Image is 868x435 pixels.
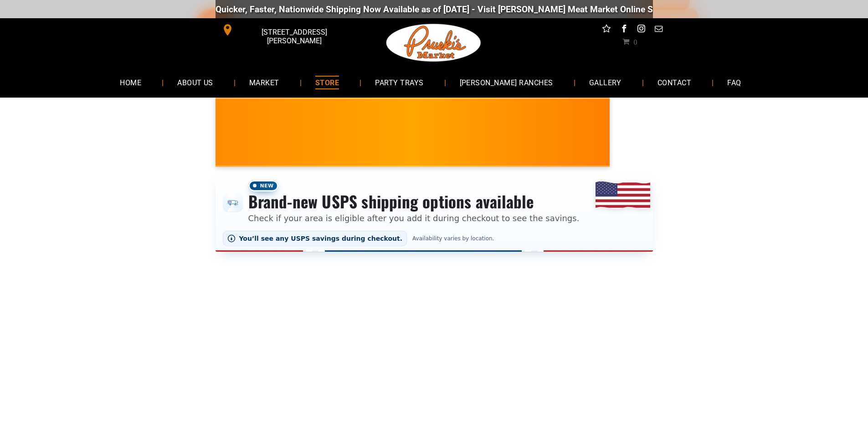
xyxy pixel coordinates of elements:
a: email [652,23,664,37]
a: PARTY TRAYS [361,70,437,94]
a: GALLERY [575,70,635,94]
a: MARKET [236,70,293,94]
div: Shipping options announcement [216,174,653,252]
span: Availability varies by location. [411,235,496,242]
h3: Brand-new USPS shipping options available [248,192,580,212]
a: [PERSON_NAME] RANCHES [446,70,567,94]
a: Social network [601,23,612,37]
span: [STREET_ADDRESS][PERSON_NAME] [235,23,353,50]
a: FAQ [714,70,755,94]
a: CONTACT [644,70,705,94]
span: [PERSON_NAME] MARKET [602,139,781,153]
a: STORE [302,70,353,94]
img: Pruski-s+Market+HQ+Logo2-1920w.png [385,18,483,67]
span: You’ll see any USPS savings during checkout. [239,235,403,242]
a: instagram [635,23,647,37]
a: HOME [106,70,155,94]
div: Quicker, Faster, Nationwide Shipping Now Available as of [DATE] - Visit [PERSON_NAME] Meat Market... [210,4,761,15]
span: New [248,180,278,192]
p: Check if your area is eligible after you add it during checkout to see the savings. [248,212,580,224]
a: ABOUT US [164,70,227,94]
a: [STREET_ADDRESS][PERSON_NAME] [216,23,355,37]
span: 0 [633,38,637,45]
a: facebook [618,23,630,37]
